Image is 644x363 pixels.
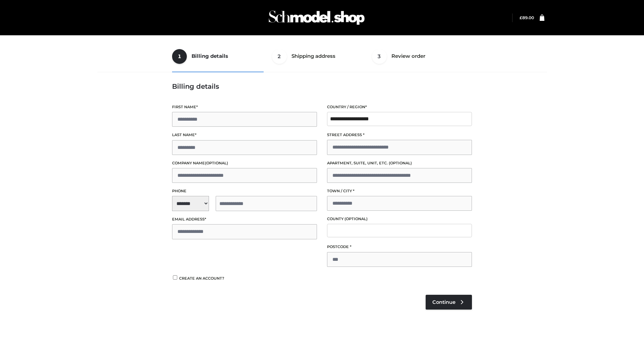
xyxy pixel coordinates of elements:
[172,104,317,110] label: First name
[327,216,472,222] label: County
[327,132,472,138] label: Street address
[389,161,412,165] span: (optional)
[172,82,472,90] h3: Billing details
[520,15,534,20] bdi: 89.00
[205,161,228,165] span: (optional)
[520,15,522,20] span: £
[520,15,534,20] a: £89.00
[327,244,472,250] label: Postcode
[426,295,472,310] a: Continue
[327,188,472,194] label: Town / City
[266,4,367,31] img: Schmodel Admin 964
[327,160,472,166] label: Apartment, suite, unit, etc.
[172,160,317,166] label: Company name
[179,276,224,281] span: Create an account?
[432,299,455,305] span: Continue
[172,188,317,194] label: Phone
[172,216,317,223] label: Email address
[344,216,368,221] span: (optional)
[172,275,178,280] input: Create an account?
[172,132,317,138] label: Last name
[327,104,472,110] label: Country / Region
